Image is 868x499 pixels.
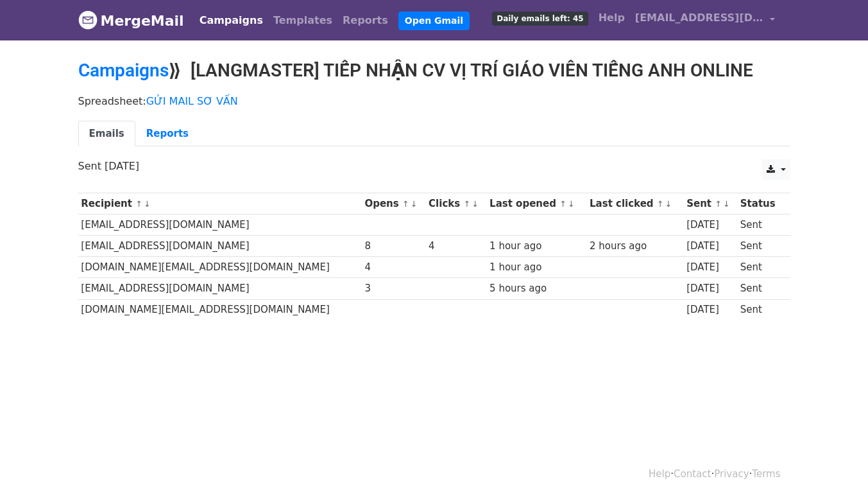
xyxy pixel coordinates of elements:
[402,199,409,209] a: ↑
[194,8,268,33] a: Campaigns
[78,278,362,299] td: [EMAIL_ADDRESS][DOMAIN_NAME]
[78,214,362,236] td: [EMAIL_ADDRESS][DOMAIN_NAME]
[737,193,783,214] th: Status
[337,8,393,33] a: Reports
[568,199,575,209] a: ↓
[78,121,135,147] a: Emails
[364,260,422,275] div: 4
[674,468,711,480] a: Contact
[489,260,583,275] div: 1 hour ago
[686,260,734,275] div: [DATE]
[649,468,670,480] a: Help
[78,236,362,257] td: [EMAIL_ADDRESS][DOMAIN_NAME]
[78,60,790,82] h2: ⟫ [LANGMASTER] TIẾP NHẬN CV VỊ TRÍ GIÁO VIÊN TIẾNG ANH ONLINE
[398,12,470,30] a: Open Gmail
[737,236,783,257] td: Sent
[362,193,426,214] th: Opens
[135,121,200,147] a: Reports
[686,218,734,232] div: [DATE]
[586,193,683,214] th: Last clicked
[665,199,672,209] a: ↓
[492,12,588,26] span: Daily emails left: 45
[723,199,730,209] a: ↓
[78,7,184,34] a: MergeMail
[686,281,734,296] div: [DATE]
[78,159,790,173] p: Sent [DATE]
[146,95,238,107] a: GỬI MAIL SƠ VẤN
[425,193,486,214] th: Clicks
[268,8,337,33] a: Templates
[463,199,470,209] a: ↑
[593,5,630,31] a: Help
[78,94,790,108] p: Spreadsheet:
[737,257,783,278] td: Sent
[737,278,783,299] td: Sent
[590,239,681,254] div: 2 hours ago
[752,468,780,480] a: Terms
[737,299,783,320] td: Sent
[487,5,593,31] a: Daily emails left: 45
[559,199,566,209] a: ↑
[489,281,583,296] div: 5 hours ago
[686,239,734,254] div: [DATE]
[683,193,737,214] th: Sent
[486,193,586,214] th: Last opened
[472,199,479,209] a: ↓
[411,199,418,209] a: ↓
[135,199,142,209] a: ↑
[630,5,780,35] a: [EMAIL_ADDRESS][DOMAIN_NAME]
[364,281,422,296] div: 3
[78,10,98,30] img: MergeMail logo
[737,214,783,236] td: Sent
[78,60,169,81] a: Campaigns
[714,468,749,480] a: Privacy
[78,257,362,278] td: [DOMAIN_NAME][EMAIL_ADDRESS][DOMAIN_NAME]
[686,302,734,317] div: [DATE]
[429,239,483,254] div: 4
[657,199,664,209] a: ↑
[364,239,422,254] div: 8
[635,10,763,26] span: [EMAIL_ADDRESS][DOMAIN_NAME]
[715,199,722,209] a: ↑
[78,299,362,320] td: [DOMAIN_NAME][EMAIL_ADDRESS][DOMAIN_NAME]
[78,193,362,214] th: Recipient
[489,239,583,254] div: 1 hour ago
[144,199,151,209] a: ↓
